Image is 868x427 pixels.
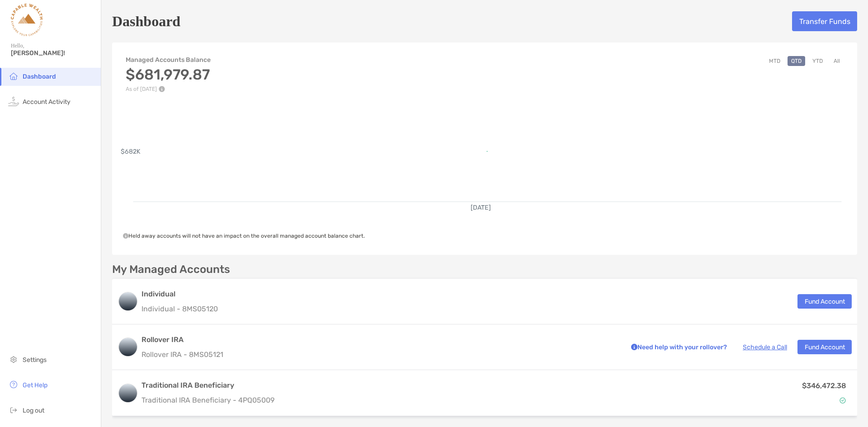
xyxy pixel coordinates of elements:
p: Need help with your rollover? [629,342,727,353]
button: All [830,56,844,66]
button: YTD [809,56,826,66]
span: Log out [23,407,44,414]
p: Traditional IRA Beneficiary - 4PQ05009 [142,394,274,406]
h3: $681,979.87 [126,66,211,83]
span: Account Activity [23,98,71,106]
p: $346,472.38 [802,380,846,391]
h5: Dashboard [112,11,180,32]
span: Settings [23,356,47,364]
button: Fund Account [797,294,852,309]
img: logout icon [8,404,19,415]
img: Performance Info [159,86,165,92]
h4: Managed Accounts Balance [126,56,211,64]
img: get-help icon [8,379,19,390]
button: Fund Account [797,340,852,354]
h3: Individual [142,289,218,300]
img: logo account [119,384,137,402]
img: logo account [119,292,137,310]
button: QTD [788,56,805,66]
h3: Rollover IRA [142,334,618,345]
span: Held away accounts will not have an impact on the overall managed account balance chart. [123,233,365,239]
text: $682K [121,148,141,155]
p: My Managed Accounts [112,264,230,275]
span: Get Help [23,381,47,389]
img: activity icon [8,96,19,107]
span: Dashboard [23,73,56,80]
button: Transfer Funds [792,11,857,31]
a: Schedule a Call [743,343,787,351]
p: As of [DATE] [126,86,211,92]
img: Zoe Logo [11,4,43,36]
h3: Traditional IRA Beneficiary [142,380,274,391]
img: logo account [119,338,137,356]
img: settings icon [8,354,19,365]
button: MTD [765,56,784,66]
img: Account Status icon [840,397,846,404]
span: [PERSON_NAME]! [11,49,95,57]
text: [DATE] [471,204,491,211]
p: Rollover IRA - 8MS05121 [142,349,618,360]
p: Individual - 8MS05120 [142,303,218,314]
img: household icon [8,70,19,81]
